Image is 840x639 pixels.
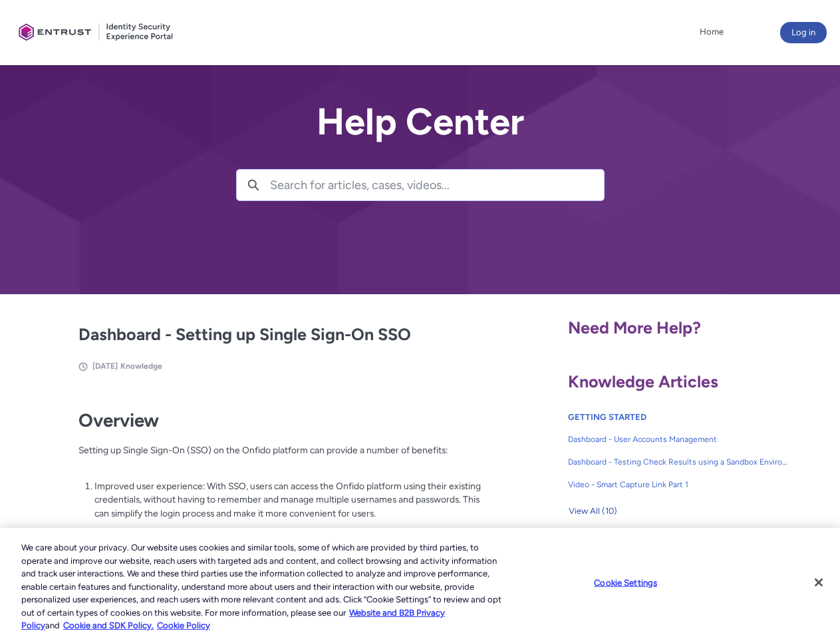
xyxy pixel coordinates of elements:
[568,473,789,496] a: Video - Smart Capture Link Part 1
[780,22,827,43] button: Log in
[568,451,789,473] a: Dashboard - Testing Check Results using a Sandbox Environment
[21,541,504,632] div: We care about your privacy. Our website uses cookies and similar tools, some of which are provide...
[568,479,789,491] span: Video - Smart Capture Link Part 1
[568,456,789,468] span: Dashboard - Testing Check Results using a Sandbox Environment
[78,322,482,347] h2: Dashboard - Setting up Single Sign-On SSO
[94,479,482,521] p: Improved user experience: With SSO, users can access the Onfido platform using their existing cre...
[584,569,667,596] button: Cookie Settings
[63,620,154,630] a: Cookie and SDK Policy.
[568,371,718,391] span: Knowledge Articles
[120,360,162,372] li: Knowledge
[92,361,118,371] span: [DATE]
[568,412,646,422] a: GETTING STARTED
[568,318,701,337] span: Need More Help?
[237,170,270,200] button: Search
[78,443,482,471] p: Setting up Single Sign-On (SSO) on the Onfido platform can provide a number of benefits:
[270,170,604,200] input: Search for articles, cases, videos...
[568,428,789,451] a: Dashboard - User Accounts Management
[569,501,617,521] span: View All (10)
[236,101,605,142] h2: Help Center
[78,409,159,431] strong: Overview
[696,22,727,42] a: Home
[568,433,789,445] span: Dashboard - User Accounts Management
[568,501,618,522] button: View All (10)
[157,620,210,630] a: Cookie Policy
[804,568,833,597] button: Close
